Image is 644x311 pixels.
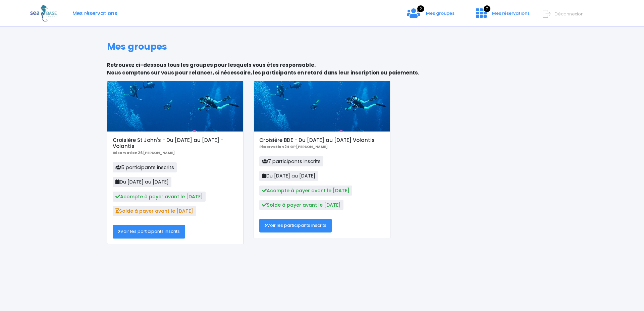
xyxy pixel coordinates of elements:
a: 2 Mes groupes [401,12,460,19]
span: Mes réservations [492,10,530,16]
span: Solde à payer avant le [DATE] [259,200,343,210]
span: 2 [417,5,424,12]
h1: Mes groupes [107,41,537,52]
span: Du [DATE] au [DATE] [259,171,318,181]
a: Voir les participants inscrits [259,219,332,232]
a: Voir les participants inscrits [113,225,185,238]
span: Déconnexion [554,11,584,17]
span: 5 participants inscrits [113,162,177,172]
span: Solde à payer avant le [DATE] [113,206,196,216]
h5: Croisière St John's - Du [DATE] au [DATE] - Volantis [113,137,238,149]
a: 7 Mes réservations [471,12,534,19]
span: Mes groupes [426,10,454,16]
span: Acompte à payer avant le [DATE] [113,192,206,202]
h5: Croisière BDE - Du [DATE] au [DATE] Volantis [259,137,384,143]
b: Réservation 24 GP [PERSON_NAME] [259,144,328,149]
span: Acompte à payer avant le [DATE] [259,186,352,196]
b: Réservation 26 [PERSON_NAME] [113,150,175,155]
span: 7 participants inscrits [259,156,323,166]
p: Retrouvez ci-dessous tous les groupes pour lesquels vous êtes responsable. Nous comptons sur vous... [107,61,537,76]
span: Du [DATE] au [DATE] [113,177,171,187]
span: 7 [484,5,490,12]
